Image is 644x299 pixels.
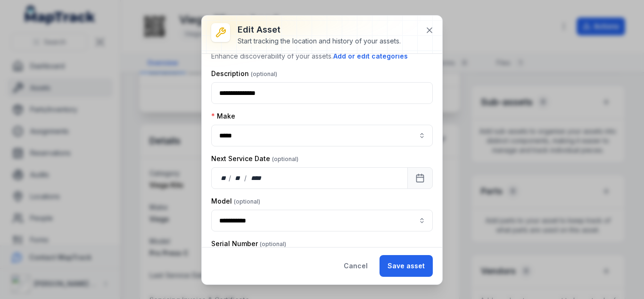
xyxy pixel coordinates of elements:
[211,69,277,78] label: Description
[238,36,401,46] div: Start tracking the location and history of your assets.
[211,196,260,206] label: Model
[211,154,298,163] label: Next Service Date
[211,111,235,121] label: Make
[211,51,433,61] p: Enhance discoverability of your assets.
[211,239,286,248] label: Serial Number
[229,173,232,183] div: /
[219,173,229,183] div: day,
[336,255,376,277] button: Cancel
[333,51,408,61] button: Add or edit categories
[407,167,433,189] button: Calendar
[244,173,248,183] div: /
[211,210,433,231] input: asset-edit:cf[15485646-641d-4018-a890-10f5a66d77ec]-label
[238,23,401,36] h3: Edit asset
[232,173,245,183] div: month,
[380,255,433,277] button: Save asset
[248,173,265,183] div: year,
[211,125,433,146] input: asset-edit:cf[9e2fc107-2520-4a87-af5f-f70990c66785]-label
